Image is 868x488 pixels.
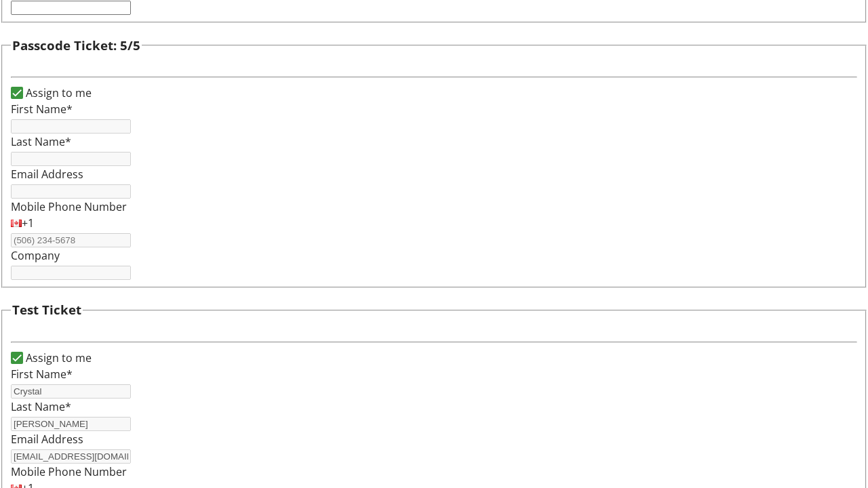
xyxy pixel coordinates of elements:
[11,102,73,117] label: First Name*
[23,85,92,101] label: Assign to me
[11,233,131,247] input: (506) 234-5678
[11,464,127,479] label: Mobile Phone Number
[11,399,71,414] label: Last Name*
[11,367,73,382] label: First Name*
[11,248,60,263] label: Company
[12,36,140,55] h3: Passcode Ticket: 5/5
[12,300,81,319] h3: Test Ticket
[23,350,92,366] label: Assign to me
[11,167,83,182] label: Email Address
[11,134,71,149] label: Last Name*
[11,432,83,447] label: Email Address
[11,199,127,214] label: Mobile Phone Number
